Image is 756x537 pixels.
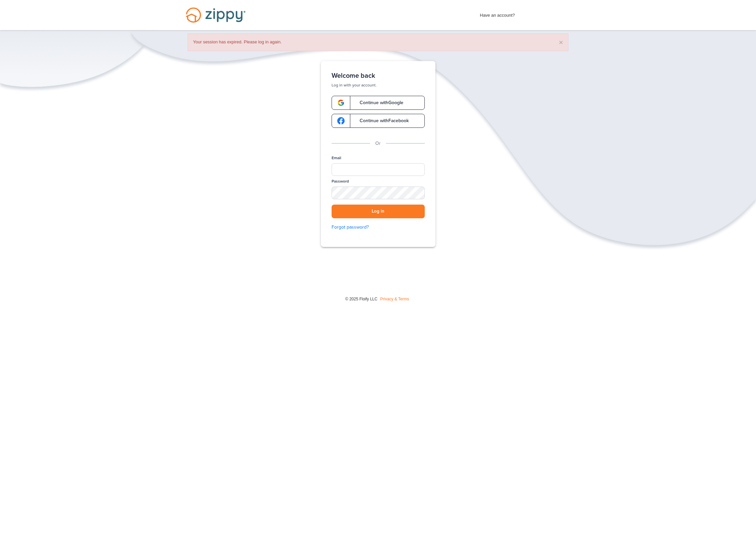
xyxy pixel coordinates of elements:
[337,99,345,106] img: google-logo
[332,82,425,88] p: Log in with your account.
[332,187,425,199] input: Password
[332,114,425,128] a: google-logoContinue withFacebook
[337,117,345,124] img: google-logo
[375,140,381,147] p: Or
[188,33,568,51] div: Your session has expired. Please log in again.
[380,297,409,301] a: Privacy & Terms
[345,297,377,301] span: © 2025 Floify LLC
[332,224,425,231] a: Forgot password?
[332,72,425,80] h1: Welcome back
[332,96,425,110] a: google-logoContinue withGoogle
[353,100,403,105] span: Continue with Google
[332,179,349,184] label: Password
[353,118,409,123] span: Continue with Facebook
[332,163,425,176] input: Email
[332,205,425,218] button: Log in
[332,155,341,161] label: Email
[559,39,563,46] button: ×
[480,8,515,19] span: Have an account?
